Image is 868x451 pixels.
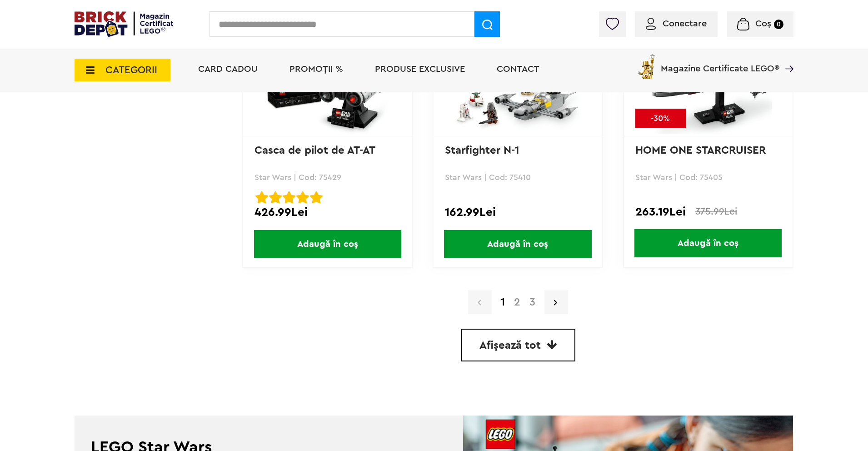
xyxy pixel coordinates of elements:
[310,191,323,204] img: Evaluare cu stele
[254,206,400,218] div: 426.99Lei
[375,65,465,74] a: Produse exclusive
[525,297,540,308] a: 3
[445,145,519,156] a: Starfighter N-1
[198,65,258,74] a: Card Cadou
[479,340,541,351] span: Afișează tot
[289,65,343,74] a: PROMOȚII %
[634,229,782,257] span: Adaugă în coș
[509,297,525,308] a: 2
[544,291,568,314] a: Pagina urmatoare
[695,207,737,216] span: 375.99Lei
[296,191,309,204] img: Evaluare cu stele
[254,230,401,258] span: Adaugă în coș
[434,230,602,258] a: Adaugă în coș
[663,19,707,28] span: Conectare
[444,230,591,258] span: Adaugă în coș
[755,19,771,28] span: Coș
[774,20,783,29] small: 0
[635,109,686,128] div: -30%
[635,145,766,156] a: HOME ONE STARCRUISER
[445,173,591,181] p: Star Wars | Cod: 75410
[255,191,268,204] img: Evaluare cu stele
[243,230,412,258] a: Adaugă în coș
[461,329,575,361] a: Afișează tot
[445,206,591,218] div: 162.99Lei
[105,65,157,75] span: CATEGORII
[635,173,781,181] p: Star Wars | Cod: 75405
[779,52,793,61] a: Magazine Certificate LEGO®
[635,206,686,217] span: 263.19Lei
[646,19,707,28] a: Conectare
[269,191,282,204] img: Evaluare cu stele
[254,145,375,156] a: Casca de pilot de AT-AT
[254,173,400,181] p: Star Wars | Cod: 75429
[283,191,295,204] img: Evaluare cu stele
[497,65,539,74] a: Contact
[496,297,509,308] strong: 1
[624,229,793,257] a: Adaugă în coș
[661,52,779,73] span: Magazine Certificate LEGO®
